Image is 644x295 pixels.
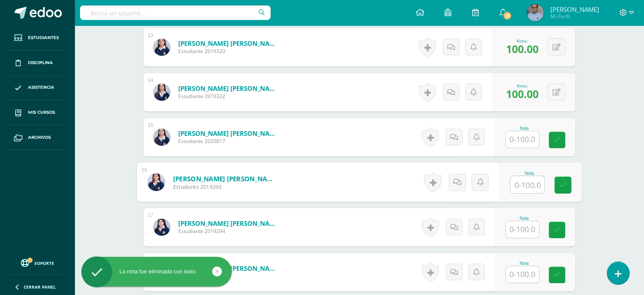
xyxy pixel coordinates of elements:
div: La nota fue eliminada con éxito [81,268,232,275]
img: d6b37b6aa8ed15d1aac9cd0ea77178f5.png [153,219,170,236]
input: 0-100.0 [506,221,539,238]
span: Disciplina [28,59,53,66]
input: Busca un usuario... [80,6,271,20]
a: [PERSON_NAME] [PERSON_NAME] [178,219,280,228]
span: 100.00 [506,42,539,56]
span: Estudiante 2019322 [178,93,280,100]
img: 7ce81df7c514dd6109108f056d00dbe6.png [153,84,170,101]
span: 100.00 [506,87,539,101]
img: c9224ec7d4d01837cccb8d1b30e13377.png [527,4,544,21]
a: [PERSON_NAME] [PERSON_NAME] [173,174,277,183]
a: Disciplina [7,51,68,76]
span: 11 [503,11,512,20]
span: Soporte [34,260,54,266]
div: Nota [510,171,548,175]
a: Asistencia [7,76,68,101]
div: Nota: [506,38,539,44]
span: [PERSON_NAME] [550,5,599,14]
span: Estudiante 2019293 [173,183,277,191]
img: 8ca2ac09046cf6b8bd683396455d132d.png [147,173,165,191]
input: 0-100.0 [506,131,539,148]
a: Archivos [7,125,68,150]
a: Mis cursos [7,100,68,125]
span: Archivos [28,134,51,141]
span: Estudiante 2019320 [178,48,280,55]
span: Cerrar panel [24,284,56,290]
div: Nota [506,126,543,131]
div: Nota [506,216,543,221]
a: [PERSON_NAME] [PERSON_NAME] [178,84,280,93]
img: b308ed9feb1937a2e28d3410a540961e.png [153,39,170,56]
a: Soporte [10,257,64,268]
span: Asistencia [28,84,54,91]
a: [PERSON_NAME] [PERSON_NAME] [178,129,280,138]
a: [PERSON_NAME] [PERSON_NAME] [178,39,280,48]
div: Nota: [506,83,539,89]
span: Mi Perfil [550,13,599,20]
span: Estudiante 2019294 [178,228,280,235]
input: 0-100.0 [506,266,539,283]
span: Estudiantes [28,34,59,41]
div: Nota [506,261,543,266]
span: Mis cursos [28,109,55,116]
a: Estudiantes [7,25,68,51]
span: Estudiante 2020817 [178,138,280,145]
input: 0-100.0 [510,176,544,193]
img: fc65b1bcc54ee95effebd4765c18982b.png [153,129,170,146]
